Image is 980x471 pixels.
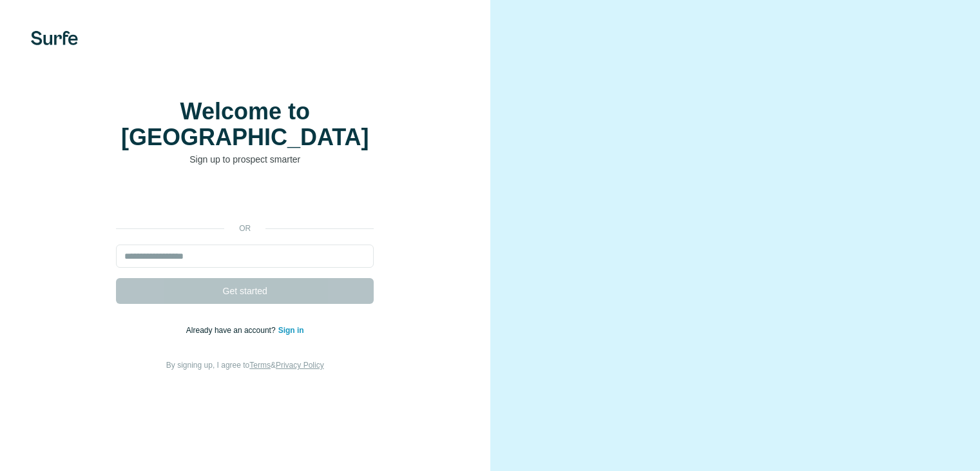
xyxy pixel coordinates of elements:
[110,185,380,214] iframe: Sign in with Google Button
[116,99,374,150] h1: Welcome to [GEOGRAPHIC_DATA]
[116,153,374,166] p: Sign up to prospect smarter
[31,31,78,45] img: Surfe's logo
[166,361,324,370] span: By signing up, I agree to &
[249,361,271,370] a: Terms
[278,326,304,335] a: Sign in
[224,223,265,234] p: or
[186,326,278,335] span: Already have an account?
[276,361,324,370] a: Privacy Policy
